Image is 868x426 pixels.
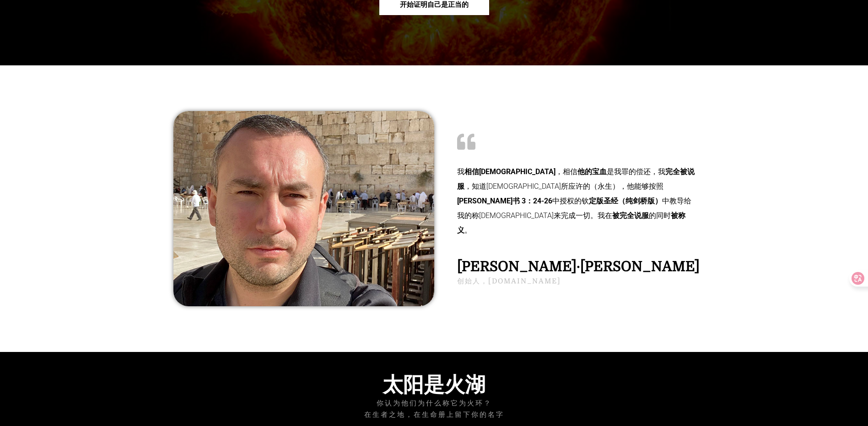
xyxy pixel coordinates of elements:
h2: [PERSON_NAME]·[PERSON_NAME] [457,260,695,273]
p: 我 ，相信 是我罪的偿还，我 ，知道[DEMOGRAPHIC_DATA]所应许的（永生），他能够按照 中授权的钦 中教导给我的称[DEMOGRAPHIC_DATA]来完成一切。我在 的同时 。 [457,165,695,238]
b: 定版圣经（纯剑桥版） [589,197,662,205]
b: 被称义 [457,211,685,234]
b: [PERSON_NAME]书 3：24-26 [457,197,552,205]
h4: 太阳是火湖 [173,375,695,395]
b: 相信[DEMOGRAPHIC_DATA] [464,167,555,176]
b: 被完全说服 [612,211,649,220]
h5: 在生者之地，在生命册上留下你的名字 [173,411,695,418]
span: 开始证明自己是正当的 [400,1,469,8]
h5: 你认为他们为什么称它为火环？ [173,400,695,407]
b: 完全被说服 [457,167,695,191]
b: 他的宝血 [577,167,607,176]
h2: 创始人，[DOMAIN_NAME] [457,278,695,285]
